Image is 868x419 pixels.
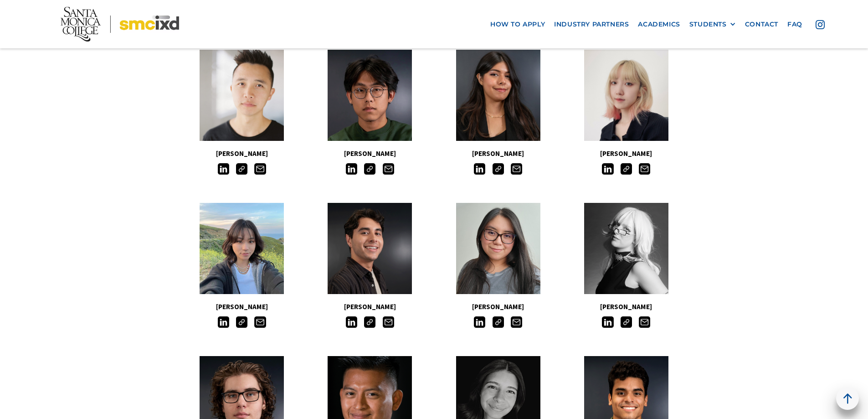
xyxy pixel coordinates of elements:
img: Link icon [493,316,504,328]
img: LinkedIn icon [346,316,357,328]
a: faq [783,16,807,32]
img: Email icon [511,316,522,328]
img: LinkedIn icon [218,316,229,328]
img: Link icon [364,316,375,328]
a: Academics [633,16,684,32]
img: Email icon [254,316,266,328]
h5: [PERSON_NAME] [434,148,562,160]
h5: [PERSON_NAME] [562,148,690,160]
h5: [PERSON_NAME] [306,301,434,313]
img: Link icon [493,163,504,175]
img: Email icon [383,163,394,175]
h5: [PERSON_NAME] [178,148,306,160]
img: LinkedIn icon [474,316,485,328]
h5: [PERSON_NAME] [306,148,434,160]
img: Link icon [236,163,247,175]
img: LinkedIn icon [602,163,613,175]
img: LinkedIn icon [346,163,357,175]
a: back to top [836,387,859,410]
img: Email icon [639,163,650,175]
img: LinkedIn icon [474,163,485,175]
img: Link icon [236,316,247,328]
img: LinkedIn icon [218,163,229,175]
h5: [PERSON_NAME] [178,301,306,313]
h5: [PERSON_NAME] [562,301,690,313]
img: Email icon [639,316,650,328]
img: icon - instagram [816,20,825,29]
a: industry partners [550,16,633,32]
img: Link icon [621,316,632,328]
img: Santa Monica College - SMC IxD logo [61,7,179,41]
h5: [PERSON_NAME] [434,301,562,313]
img: Link icon [364,163,375,175]
div: STUDENTS [689,20,736,28]
img: LinkedIn icon [602,316,613,328]
img: Email icon [383,316,394,328]
img: Email icon [511,163,522,175]
a: how to apply [486,16,550,32]
a: contact [740,16,783,32]
div: STUDENTS [689,20,727,28]
img: Link icon [621,163,632,175]
img: Email icon [254,163,266,175]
